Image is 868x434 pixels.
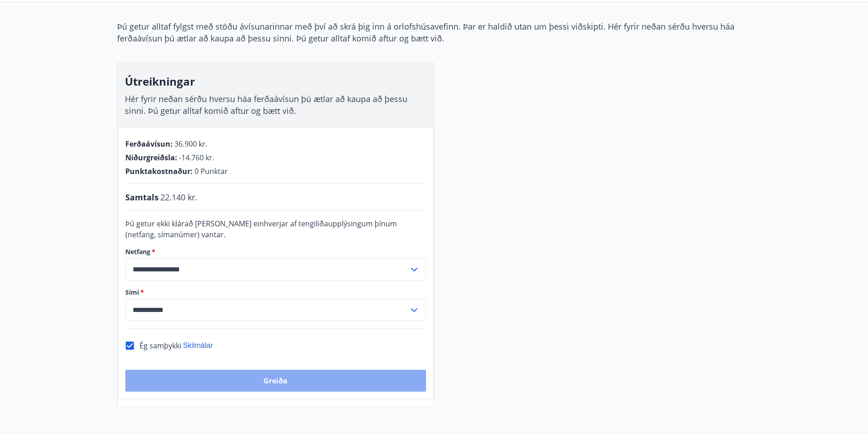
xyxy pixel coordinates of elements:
[125,93,407,116] span: Hér fyrir neðan sérðu hversu háa ferðaávísun þú ætlar að kaupa að þessu sinni. Þú getur alltaf ko...
[125,219,397,240] span: Þú getur ekki klárað [PERSON_NAME] einhverjar af tengiliðaupplýsingum þínum (netfang, símanúmer) ...
[125,288,426,297] label: Sími
[125,370,426,392] button: Greiða
[183,341,213,351] button: Skilmálar
[195,166,228,176] span: 0 Punktar
[183,342,213,349] span: Skilmálar
[179,153,214,163] span: -14.760 kr.
[160,191,197,203] span: 22.140 kr.
[125,247,426,256] label: Netfang
[125,74,426,89] h3: Útreikningar
[117,20,751,44] p: Þú getur alltaf fylgst með stöðu ávísunarinnar með því að skrá þig inn á orlofshúsavefinn. Þar er...
[125,139,173,149] span: Ferðaávísun :
[125,191,159,203] span: Samtals
[125,166,193,176] span: Punktakostnaður :
[139,341,181,351] span: Ég samþykki
[125,153,177,163] span: Niðurgreiðsla :
[175,139,207,149] span: 36.900 kr.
